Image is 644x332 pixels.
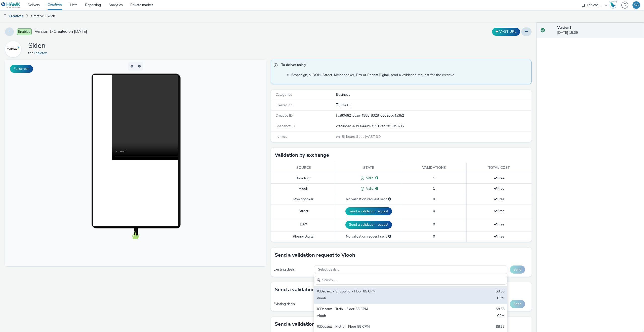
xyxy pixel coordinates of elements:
div: JCDecaux - Train - Floor 85 CPM [317,307,441,312]
span: Free [494,209,504,213]
div: Viooh [317,313,441,319]
div: Duplicate the creative as a VAST URL [491,28,521,36]
img: undefined Logo [1,2,21,8]
div: JCDecaux - Shopping - Floor 85 CPM [317,289,441,295]
span: Categories [275,92,292,97]
button: Fullscreen [10,65,33,73]
th: Total cost [466,163,532,173]
button: Send [510,300,525,308]
span: Free [494,176,504,181]
div: Existing deals [273,267,312,272]
span: 0 [433,234,435,239]
button: Send a validation request [345,221,392,229]
div: JCDecaux - Metro - Floor 85 CPM [317,324,441,330]
img: Hawk Academy [609,1,617,9]
div: c820b5ac-a0d9-44a9-a591-8278c19c8712 [336,124,531,129]
span: Valid [364,186,374,191]
span: [DATE] [340,103,351,108]
div: $8.33 [496,307,505,312]
span: for [28,51,34,55]
h3: Send a validation request to Viooh [275,251,355,259]
span: Free [494,234,504,239]
th: Validations [401,163,466,173]
th: State [336,163,401,173]
div: CPM [497,313,505,319]
img: dooh [3,14,8,19]
div: Please select a deal below and click on Send to send a validation request to Phenix Digital. [388,234,391,239]
span: 1 [433,176,435,181]
span: To deliver using: [281,62,527,69]
span: Free [494,197,504,202]
button: Send a validation request [345,207,392,215]
a: Tripletex [5,47,23,51]
span: Enabled [17,28,32,35]
a: Tripletex [34,51,49,55]
span: Version 1 - Created on [DATE] [35,29,87,35]
span: Snapshot ID [275,124,295,128]
div: SA [634,1,639,9]
input: Search...... [314,276,507,285]
h3: Send a validation request to MyAdbooker [275,320,372,328]
span: Select deals... [318,268,339,272]
span: 0 [433,209,435,213]
img: Tripletex [6,42,20,56]
td: MyAdbooker [271,194,336,205]
button: VAST URL [492,28,520,36]
td: Stroer [271,205,336,218]
div: Business [336,92,531,97]
div: [DATE] 15:39 [557,25,640,36]
td: Broadsign [271,173,336,184]
span: Creative ID [275,113,293,118]
div: Existing deals [273,302,312,307]
div: Viooh [317,296,441,302]
td: Viooh [271,184,336,194]
div: No validation request sent [339,234,398,239]
h1: Skien [28,41,49,51]
h3: Send a validation request to Broadsign [275,286,366,293]
span: 0 [433,222,435,227]
strong: Version 1 [557,25,571,30]
div: $8.33 [496,324,505,330]
span: Created on [275,103,293,108]
button: Send [510,265,525,274]
span: 0 [433,197,435,202]
li: Broadsign, VIOOH, Stroer, MyAdbooker, Dax or Phenix Digital: send a validation request for the cr... [291,73,529,78]
span: 1 [433,186,435,191]
div: No validation request sent [339,197,398,202]
span: Free [494,222,504,227]
td: DAX [271,218,336,231]
div: $8.33 [496,289,505,295]
span: Free [494,186,504,191]
th: Source [271,163,336,173]
div: Please select a deal below and click on Send to send a validation request to MyAdbooker. [388,197,391,202]
span: Billboard Spot (VAST 3.0) [341,134,382,139]
span: Valid [364,176,374,180]
div: CPM [497,296,505,302]
td: Phenix Digital [271,231,336,242]
a: Hawk Academy [609,1,619,9]
div: Creation 26 August 2025, 15:39 [340,103,351,108]
div: faa60462-5aae-4385-8328-d6d20ad4a352 [336,113,531,118]
h3: Validation by exchange [275,151,329,159]
span: Format [275,134,287,139]
a: Creative : Skien [29,10,58,22]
